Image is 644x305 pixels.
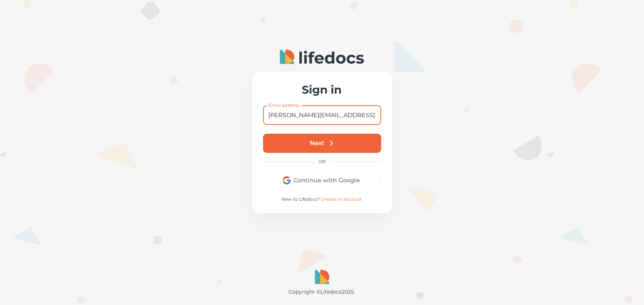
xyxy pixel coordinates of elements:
[263,83,381,97] h2: Sign in
[321,196,362,202] a: Create an account
[263,196,381,202] p: New to Lifedocs?
[263,171,381,190] button: Continue with Google
[318,159,326,165] p: OR
[263,134,381,153] button: Next
[268,102,299,108] label: Email address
